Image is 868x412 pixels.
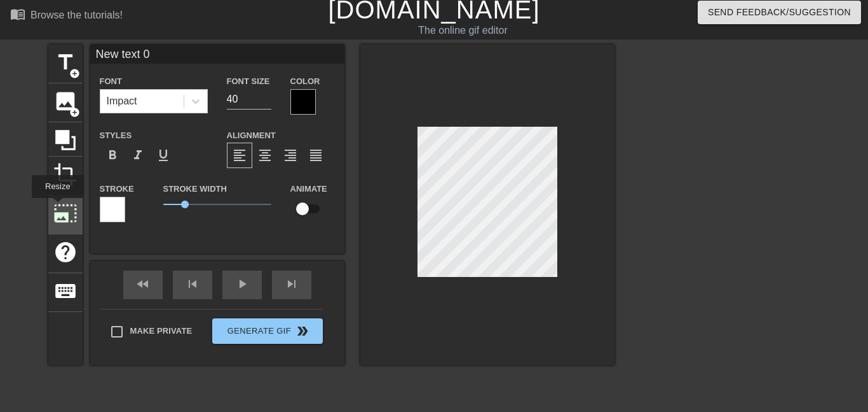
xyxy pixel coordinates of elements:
div: Browse the tutorials! [31,10,123,20]
span: format_align_justify [308,148,323,163]
label: Stroke Width [163,183,227,195]
span: Generate Gif [217,323,317,339]
label: Alignment [227,129,276,142]
span: skip_next [284,276,299,292]
label: Font Size [227,75,270,88]
button: Generate Gif [212,318,322,344]
span: Send Feedback/Suggestion [708,4,851,20]
span: menu_book [10,6,25,22]
a: Browse the tutorials! [10,6,123,26]
label: Stroke [100,183,134,195]
span: fast_rewind [135,276,151,292]
span: skip_previous [185,276,200,292]
label: Color [290,75,320,88]
span: help [53,240,78,264]
span: format_align_right [283,148,298,163]
span: keyboard [53,279,78,303]
span: crop [53,162,78,187]
span: double_arrow [295,323,310,339]
span: format_align_center [257,148,273,163]
span: title [53,50,78,75]
span: format_align_left [232,148,247,163]
span: play_arrow [234,276,250,292]
span: photo_size_select_large [53,201,78,225]
span: format_italic [130,148,146,163]
span: add_circle [69,107,80,118]
label: Font [100,75,122,88]
label: Styles [100,129,132,142]
div: The online gif editor [295,23,630,38]
span: Make Private [130,325,193,337]
span: format_bold [105,148,120,163]
span: format_underline [156,148,171,163]
span: add_circle [69,68,80,79]
div: Impact [107,94,137,109]
span: image [53,89,78,113]
button: Send Feedback/Suggestion [698,1,861,24]
label: Animate [290,183,327,195]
